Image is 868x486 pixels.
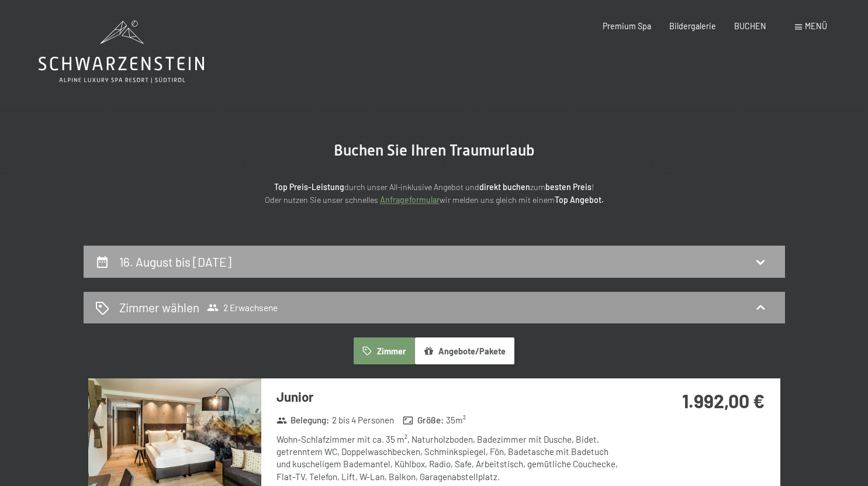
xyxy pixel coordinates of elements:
strong: direkt buchen [479,182,530,192]
strong: Top Angebot. [555,195,604,205]
p: durch unser All-inklusive Angebot und zum ! Oder nutzen Sie unser schnelles wir melden uns gleich... [177,181,691,207]
strong: Top Preis-Leistung [274,182,344,192]
a: BUCHEN [734,21,766,31]
a: Bildergalerie [669,21,716,31]
strong: 1.992,00 € [682,390,765,412]
button: Angebote/Pakete [415,337,514,364]
h3: Junior [276,388,624,406]
a: Premium Spa [603,21,651,31]
strong: Belegung : [276,414,330,426]
button: Zimmer [354,337,414,364]
strong: besten Preis [545,182,592,192]
span: 2 Erwachsene [207,302,278,313]
span: 2 bis 4 Personen [332,414,394,426]
span: 35 m² [446,414,466,426]
strong: Größe : [403,414,444,426]
span: Buchen Sie Ihren Traumurlaub [334,142,535,159]
span: Menü [805,21,827,31]
a: Anfrageformular [380,195,440,205]
h2: 16. August bis [DATE] [119,254,231,269]
h2: Zimmer wählen [119,299,199,316]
